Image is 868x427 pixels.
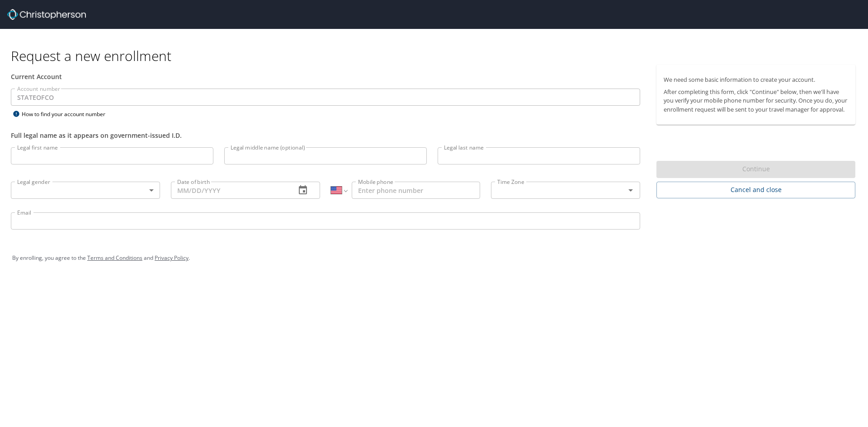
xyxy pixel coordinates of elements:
a: Privacy Policy [155,254,189,262]
h1: Request a new enrollment [11,47,863,65]
div: By enrolling, you agree to the and . [12,247,856,269]
div: How to find your account number [11,108,124,120]
div: Current Account [11,72,640,81]
a: Terms and Conditions [87,254,142,262]
p: We need some basic information to create your account. [664,75,848,84]
div: ​ [11,182,160,199]
p: After completing this form, click "Continue" below, then we'll have you verify your mobile phone ... [664,88,848,114]
span: Cancel and close [664,184,848,196]
img: cbt logo [7,9,86,20]
button: Cancel and close [656,182,855,198]
input: MM/DD/YYYY [171,182,288,199]
button: Open [624,184,637,197]
div: Full legal name as it appears on government-issued I.D. [11,131,640,140]
input: Enter phone number [352,182,480,199]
